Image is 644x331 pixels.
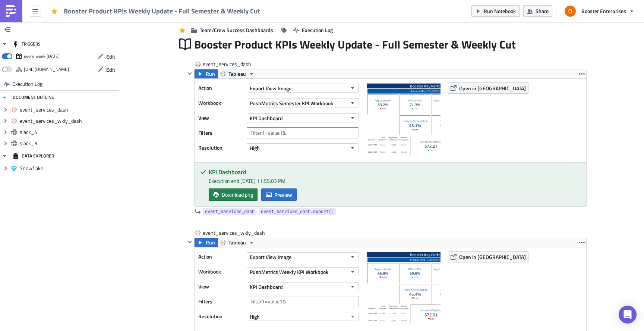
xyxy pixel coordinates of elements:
span: Booster Enterprises [581,7,626,15]
div: every week on Monday [24,51,60,62]
span: Tableau [228,69,246,78]
label: View [198,281,243,292]
input: Filter1=Value1&... [247,127,359,138]
button: Team/Crew Success Dashboards [187,24,277,36]
span: Share [536,7,549,15]
button: KPI Dashboard [247,113,359,122]
span: Snowflake [20,165,117,172]
button: Tableau [217,238,257,247]
span: Booster Product KPIs Weekly Update - Full Semester & Weekly Cut [194,37,517,51]
button: High [247,312,359,321]
span: Team/Crew Success Dashboards [200,26,273,34]
label: Workbook [198,266,243,277]
button: Open in [GEOGRAPHIC_DATA] [448,251,528,262]
button: Hide content [185,238,194,247]
span: Edit [106,53,115,60]
button: Edit [94,64,119,75]
span: Preview [274,191,292,199]
span: High [250,313,260,321]
button: Run [195,238,218,247]
button: KPI Dashboard [247,282,359,291]
button: PushMetrics Semester KPI Workbook [247,99,359,107]
button: Edit [94,51,119,62]
button: Booster Enterprises [560,3,638,19]
span: Run Notebook [484,7,516,15]
span: Open in [GEOGRAPHIC_DATA] [459,253,526,261]
span: event_services_dash [203,60,252,68]
label: View [198,112,243,124]
label: Action [198,251,243,262]
span: Execution Log [12,77,42,91]
button: Tableau [217,69,257,78]
img: PushMetrics [5,5,17,17]
img: View Image [366,82,441,157]
label: Filters [198,296,243,307]
span: PushMetrics Semester KPI Workbook [250,99,333,107]
strong: Past Week vs. Fall 2024 [3,3,61,9]
span: KPI Dashboard [250,283,283,291]
a: event_services_dash [203,208,257,215]
span: event_services_wkly_dash [203,229,266,237]
button: Open in [GEOGRAPHIC_DATA] [448,82,528,94]
span: event_services_dash.export() [261,208,334,215]
button: Run Notebook [471,5,520,17]
span: Booster Product KPIs Weekly Update - Full Semester & Weekly Cut [64,7,261,15]
span: Open in [GEOGRAPHIC_DATA] [459,84,526,92]
a: event_services_dash.export() [259,208,336,215]
div: Execution end: [DATE] 11:55:03 PM [209,177,581,185]
input: Filter1=Value1&... [247,296,359,307]
span: Export View Image [250,84,291,92]
img: Avatar [564,5,577,18]
span: Tableau [228,238,246,247]
div: https://pushmetrics.io/api/v1/report/2xLYZAdlyQ/webhook?token=8dc282e0788247adbf8863d863b31f3d [24,64,69,75]
div: Open Intercom Messenger [619,306,637,324]
label: Action [198,82,243,94]
label: Filters [198,127,243,138]
span: High [250,144,260,152]
span: slack_4 [20,129,117,135]
span: PushMetrics Weekly KPI Workbook [250,268,328,276]
span: event_services_wkly_dash [20,118,117,124]
button: Preview [261,188,297,201]
button: High [247,143,359,152]
h5: KPI Dashboard [209,169,581,175]
span: slack_3 [20,140,117,147]
span: event_services_dash [205,208,255,215]
label: Workbook [198,97,243,109]
img: View Image [366,251,441,326]
button: Run [195,69,218,78]
a: KPI Dashboard Link [3,19,50,25]
em: Full, Shared, & Support Repeat Schools [3,11,95,17]
div: TRIGGERS [13,37,41,51]
button: Execution Log [290,24,337,36]
span: Download png [222,191,253,199]
button: Hide content [185,69,194,78]
a: Download png [209,188,258,201]
button: Export View Image [247,252,359,261]
div: DOCUMENT OUTLINE [13,91,54,104]
span: Run [206,69,215,78]
button: PushMetrics Weekly KPI Workbook [247,267,359,276]
span: Execution Log [302,26,333,34]
label: Resolution [198,311,243,322]
span: KPI Dashboard [250,114,283,122]
span: Edit [106,66,115,74]
body: Rich Text Area. Press ALT-0 for help. [3,3,373,25]
label: Resolution [198,142,243,153]
span: Run [206,238,215,247]
span: event_services_dash [20,106,117,113]
strong: This Semester vs. Fall 2024 [3,3,71,9]
button: Export View Image [247,84,359,93]
button: Share [523,5,552,17]
span: Export View Image [250,253,291,261]
div: DATA EXPLORER [13,149,54,163]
